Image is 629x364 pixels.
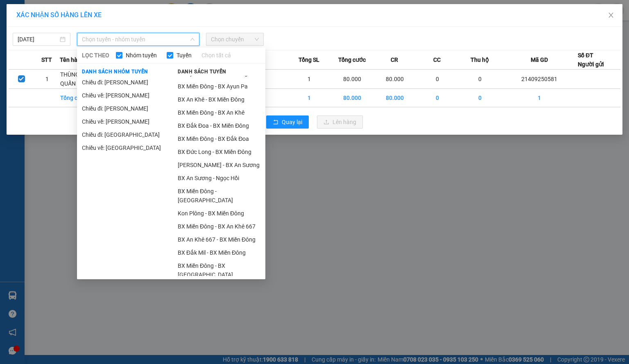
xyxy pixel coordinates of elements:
td: 1 [288,70,330,89]
td: 80.000 [330,89,373,107]
button: Close [600,4,622,27]
span: Quay lại [282,118,302,127]
td: 1 [34,70,59,89]
a: Chọn tất cả [201,51,231,60]
li: BX Đắk Đoa - BX Miền Đông [173,119,265,132]
span: Tổng SL [299,55,319,64]
li: BX An Khê - BX Miền Đông [173,93,265,106]
span: Tên hàng [60,55,84,64]
span: Danh sách tuyến [173,68,231,75]
li: Chiều đi: [PERSON_NAME] [77,102,170,115]
td: 21409250581 [501,70,578,89]
li: Chiều đi: [GEOGRAPHIC_DATA] [77,128,170,141]
td: 0 [459,89,501,107]
li: BX Miền Đông - BX [GEOGRAPHIC_DATA] [173,259,265,281]
li: BX Đắk Mil - BX Miền Đông [173,246,265,259]
li: BX An Sương - Ngọc Hồi [173,172,265,185]
td: 0 [416,89,459,107]
span: Tổng cước [338,55,366,64]
span: Thu hộ [471,55,489,64]
td: 0 [416,70,459,89]
button: uploadLên hàng [317,115,363,129]
li: BX Miền Đông - BX Ayun Pa [173,80,265,93]
div: Số ĐT Người gửi [578,51,604,69]
td: 80.000 [373,89,416,107]
td: THÙNG XỐP QUẤN CATTON [60,70,106,89]
li: BX Đức Long - BX Miền Đông [173,145,265,158]
input: 15/09/2025 [18,35,58,44]
li: BX Miền Đông - [GEOGRAPHIC_DATA] [173,185,265,207]
li: BX Miền Đông - BX An Khê 667 [173,220,265,233]
span: Chọn chuyến [211,33,259,45]
li: Chiều về: [PERSON_NAME] [77,115,170,128]
li: BX An Khê 667 - BX Miền Đông [173,233,265,246]
td: 80.000 [330,70,373,89]
span: down [190,37,195,42]
span: Tuyến [173,51,195,60]
span: close [608,12,614,18]
td: 1 [288,89,330,107]
span: Danh sách nhóm tuyến [77,68,153,75]
td: 1 [501,89,578,107]
span: rollback [273,119,278,126]
span: XÁC NHẬN SỐ HÀNG LÊN XE [16,11,102,19]
td: Tổng cộng [60,89,106,107]
span: Mã GD [531,55,548,64]
li: BX Miền Đông - BX An Khê [173,106,265,119]
li: [PERSON_NAME] - BX An Sương [173,158,265,172]
li: Chiều về: [PERSON_NAME] [77,89,170,102]
button: rollbackQuay lại [266,115,309,129]
li: Chiều đi: [PERSON_NAME] [77,76,170,89]
span: Chọn tuyến - nhóm tuyến [82,33,195,45]
td: 0 [459,70,501,89]
li: BX Miền Đông - BX Đắk Đoa [173,132,265,145]
td: ĐỒ ĂN [245,70,288,89]
span: LỌC THEO [82,51,109,60]
span: Nhóm tuyến [122,51,160,60]
span: STT [41,55,52,64]
td: 80.000 [373,70,416,89]
span: CR [391,55,398,64]
li: Kon Plông - BX Miền Đông [173,207,265,220]
span: CC [433,55,441,64]
li: Chiều về: [GEOGRAPHIC_DATA] [77,141,170,154]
